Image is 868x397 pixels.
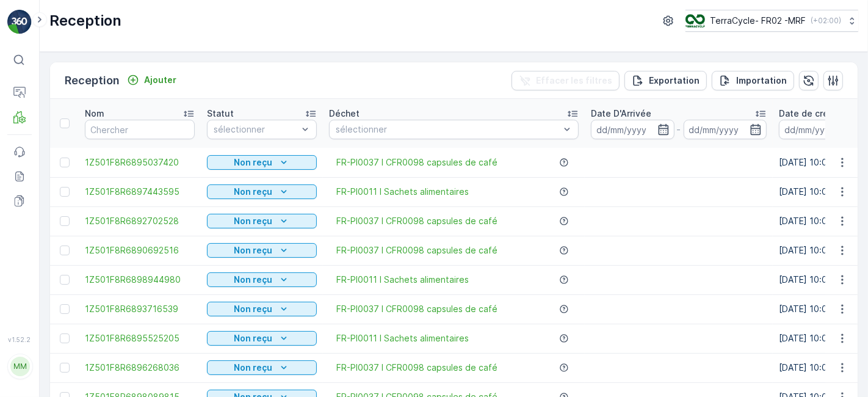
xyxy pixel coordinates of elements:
a: 1Z501F8R6896268036 [85,362,195,374]
div: Toggle Row Selected [60,158,70,167]
a: FR-PI0037 I CFR0098 capsules de café [336,362,497,374]
p: Non reçu [234,215,273,227]
div: Toggle Row Selected [60,275,70,285]
button: Non reçu [207,214,317,228]
button: Non reçu [207,331,317,346]
button: Non reçu [207,272,317,287]
button: Effacer les filtres [512,71,620,90]
a: FR-PI0011 I Sachets alimentaires [336,332,469,344]
div: Toggle Row Selected [60,187,70,197]
input: dd/mm/yyyy [591,120,675,139]
input: Chercher [85,120,195,139]
button: Importation [712,71,794,90]
button: Non reçu [207,302,317,316]
p: ( +02:00 ) [811,16,841,26]
button: Non reçu [207,243,317,258]
button: MM [7,346,32,387]
div: Toggle Row Selected [60,333,70,343]
p: Non reçu [234,186,273,198]
a: FR-PI0037 I CFR0098 capsules de café [336,303,497,315]
img: terracycle.png [685,14,705,27]
a: FR-PI0037 I CFR0098 capsules de café [336,244,497,257]
p: Effacer les filtres [536,75,612,87]
p: Non reçu [234,156,273,169]
div: Toggle Row Selected [60,304,70,314]
a: 1Z501F8R6898944980 [85,274,195,286]
div: Toggle Row Selected [60,216,70,226]
a: FR-PI0037 I CFR0098 capsules de café [336,156,497,169]
p: sélectionner [214,123,298,136]
span: v 1.52.2 [7,336,32,343]
a: 1Z501F8R6897443595 [85,186,195,198]
a: FR-PI0037 I CFR0098 capsules de café [336,215,497,227]
button: Non reçu [207,155,317,170]
button: Non reçu [207,360,317,375]
p: Non reçu [234,332,273,344]
p: Non reçu [234,274,273,286]
p: TerraCycle- FR02 -MRF [710,15,806,27]
div: Toggle Row Selected [60,246,70,255]
a: 1Z501F8R6895037420 [85,156,195,169]
p: Non reçu [234,303,273,315]
p: - [677,122,681,137]
p: Exportation [649,75,700,87]
div: MM [10,357,30,376]
p: Importation [736,75,787,87]
p: Nom [85,107,104,120]
button: Exportation [624,71,707,90]
input: dd/mm/yyyy [684,120,767,139]
p: Reception [49,11,121,31]
a: 1Z501F8R6890692516 [85,244,195,257]
div: Toggle Row Selected [60,363,70,373]
p: Statut [207,107,234,120]
a: 1Z501F8R6892702528 [85,215,195,227]
a: FR-PI0011 I Sachets alimentaires [336,186,469,198]
button: Non reçu [207,184,317,199]
a: 1Z501F8R6893716539 [85,303,195,315]
img: logo [7,10,32,34]
p: Non reçu [234,244,273,257]
p: Date de création [779,107,850,120]
p: sélectionner [336,123,560,136]
p: Reception [65,72,120,89]
button: TerraCycle- FR02 -MRF(+02:00) [685,10,858,32]
p: Ajouter [144,74,176,86]
p: Date D'Arrivée [591,107,651,120]
input: dd/mm/yyyy [779,120,863,139]
button: Ajouter [122,73,181,87]
a: 1Z501F8R6895525205 [85,332,195,344]
a: FR-PI0011 I Sachets alimentaires [336,274,469,286]
p: Déchet [329,107,360,120]
p: Non reçu [234,362,273,374]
